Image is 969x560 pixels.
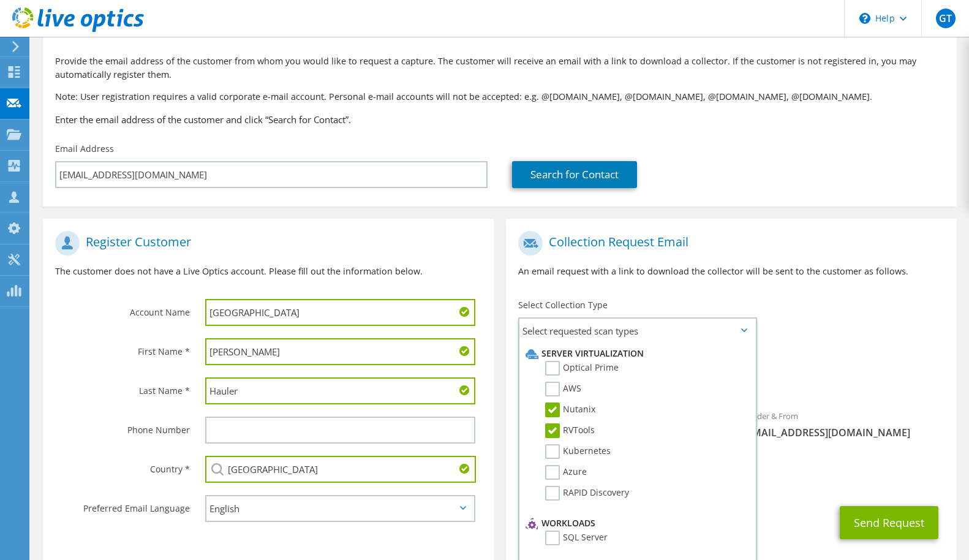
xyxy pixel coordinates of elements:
[55,231,475,255] h1: Register Customer
[55,417,190,436] label: Phone Number
[545,361,619,376] label: Optical Prime
[506,452,957,494] div: CC & Reply To
[522,346,749,361] li: Server Virtualization
[859,13,870,24] svg: \n
[518,265,944,278] p: An email request with a link to download the collector will be sent to the customer as follows.
[744,426,944,439] span: [EMAIL_ADDRESS][DOMAIN_NAME]
[522,516,749,531] li: Workloads
[545,486,629,501] label: RAPID Discovery
[55,495,190,515] label: Preferred Email Language
[545,423,595,438] label: RVTools
[55,377,190,397] label: Last Name *
[936,9,956,28] span: GT
[55,143,114,155] label: Email Address
[55,90,944,104] p: Note: User registration requires a valid corporate e-mail account. Personal e-mail accounts will ...
[55,113,944,126] h3: Enter the email address of the customer and click “Search for Contact”.
[55,456,190,475] label: Country *
[840,506,938,539] button: Send Request
[518,231,938,255] h1: Collection Request Email
[545,444,611,459] label: Kubernetes
[506,403,731,445] div: To
[55,299,190,319] label: Account Name
[731,403,957,445] div: Sender & From
[519,319,755,343] span: Select requested scan types
[545,403,595,417] label: Nutanix
[545,531,608,545] label: SQL Server
[545,465,587,480] label: Azure
[506,348,957,397] div: Requested Collections
[545,382,581,396] label: AWS
[512,161,637,188] a: Search for Contact
[55,338,190,358] label: First Name *
[55,265,481,278] p: The customer does not have a Live Optics account. Please fill out the information below.
[518,299,608,311] label: Select Collection Type
[55,55,944,81] p: Provide the email address of the customer from whom you would like to request a capture. The cust...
